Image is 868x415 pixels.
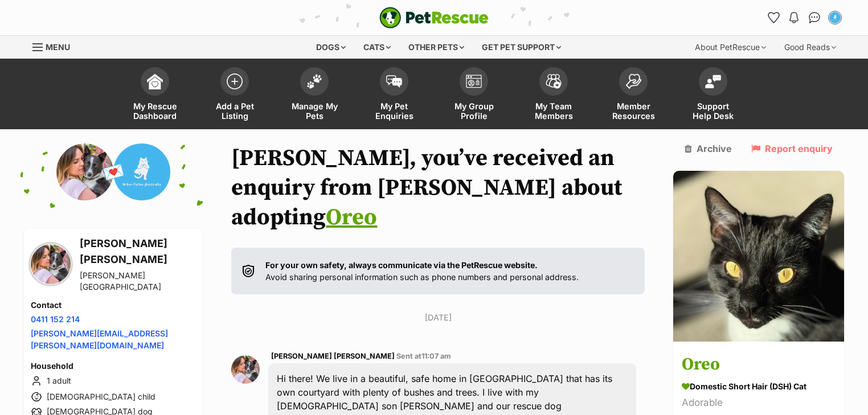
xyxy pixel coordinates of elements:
a: My Rescue Dashboard [115,61,195,129]
strong: For your own safety, always communicate via the PetRescue website. [265,260,538,270]
a: Report enquiry [751,143,833,154]
h3: Oreo [682,352,836,378]
h4: Household [31,360,196,372]
img: Urban Feline Australia profile pic [113,143,170,200]
li: 1 adult [31,374,196,388]
img: member-resources-icon-8e73f808a243e03378d46382f2149f9095a855e16c252ad45f914b54edf8863c.svg [625,73,641,89]
img: Elizabeth Louise profile pic [31,244,71,284]
p: Avoid sharing personal information such as phone numbers and personal address. [265,259,579,283]
img: dashboard-icon-eb2f2d2d3e046f16d808141f083e7271f6b2e854fb5c12c21221c1fb7104beca.svg [147,73,163,89]
a: My Group Profile [434,61,514,129]
img: team-members-icon-5396bd8760b3fe7c0b43da4ab00e1e3bb1a5d9ba89233759b79545d2d3fc5d0d.svg [546,74,562,89]
span: My Group Profile [448,101,499,121]
div: Good Reads [776,36,844,59]
span: My Rescue Dashboard [129,101,181,121]
span: Manage My Pets [289,101,340,121]
span: Add a Pet Listing [209,101,260,121]
div: About PetRescue [687,36,774,59]
div: Dogs [308,36,354,59]
a: Menu [32,36,78,56]
a: Conversations [805,9,824,27]
img: Daniel Lewis profile pic [829,12,841,23]
img: chat-41dd97257d64d25036548639549fe6c8038ab92f7586957e7f3b1b290dea8141.svg [809,12,821,23]
a: My Pet Enquiries [354,61,434,129]
div: Domestic Short Hair (DSH) Cat [682,381,836,393]
img: notifications-46538b983faf8c2785f20acdc204bb7945ddae34d4c08c2a6579f10ce5e182be.svg [789,12,799,23]
a: My Team Members [514,61,593,129]
img: manage-my-pets-icon-02211641906a0b7f246fdf0571729dbe1e7629f14944591b6c1af311fb30b64b.svg [306,74,322,89]
img: help-desk-icon-fdf02630f3aa405de69fd3d07c3f3aa587a6932b1a1747fa1d2bba05be0121f9.svg [705,75,721,88]
img: group-profile-icon-3fa3cf56718a62981997c0bc7e787c4b2cf8bcc04b72c1350f741eb67cf2f40e.svg [466,75,482,88]
img: logo-e224e6f780fb5917bec1dbf3a21bbac754714ae5b6737aabdf751b685950b380.svg [379,7,489,28]
h3: [PERSON_NAME] [PERSON_NAME] [80,236,196,268]
span: 11:07 am [421,352,451,360]
a: Support Help Desk [673,61,753,129]
img: Elizabeth Louise profile pic [231,355,260,384]
ul: Account quick links [764,9,844,27]
div: Other pets [400,36,472,59]
button: My account [826,9,844,27]
span: Sent at [396,352,451,360]
span: 💌 [101,160,126,184]
a: PetRescue [379,7,489,28]
a: Oreo [326,203,377,232]
div: Cats [355,36,399,59]
img: Oreo [673,171,844,342]
a: Archive [685,143,732,154]
a: Member Resources [593,61,673,129]
a: 0411 152 214 [31,314,80,324]
img: pet-enquiries-icon-7e3ad2cf08bfb03b45e93fb7055b45f3efa6380592205ae92323e6603595dc1f.svg [386,75,402,88]
div: Adorable [682,396,836,411]
span: My Team Members [528,101,579,121]
a: Add a Pet Listing [195,61,275,129]
img: add-pet-listing-icon-0afa8454b4691262ce3f59096e99ab1cd57d4a30225e0717b998d2c9b9846f56.svg [227,73,243,89]
p: [DATE] [231,311,645,323]
span: Menu [46,42,70,52]
span: [PERSON_NAME] [PERSON_NAME] [271,352,395,360]
h4: Contact [31,299,196,311]
span: My Pet Enquiries [369,101,420,121]
div: [PERSON_NAME][GEOGRAPHIC_DATA] [80,270,196,293]
h1: [PERSON_NAME], you’ve received an enquiry from [PERSON_NAME] about adopting [231,143,645,232]
img: Elizabeth Louise profile pic [56,143,113,200]
li: [DEMOGRAPHIC_DATA] child [31,390,196,404]
div: Get pet support [474,36,569,59]
button: Notifications [785,9,803,27]
a: Manage My Pets [275,61,354,129]
a: Favourites [764,9,783,27]
a: [PERSON_NAME][EMAIL_ADDRESS][PERSON_NAME][DOMAIN_NAME] [31,328,168,350]
span: Member Resources [608,101,659,121]
span: Support Help Desk [687,101,739,121]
